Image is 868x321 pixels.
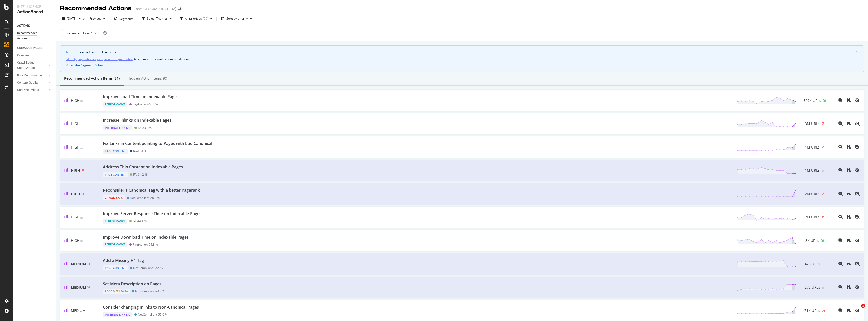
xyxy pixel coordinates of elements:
[17,9,52,15] div: ActionBoard
[17,45,52,51] a: GUIDANCE PAGES
[103,281,161,287] div: Set Meta Description on Pages
[838,285,843,289] div: magnifying-glass-plus
[17,80,47,85] a: Content Quality
[17,31,47,41] div: Recommended Actions
[133,102,158,106] div: Pagination - 46.4 %
[854,49,859,55] button: close banner
[855,121,860,126] div: eye-slash
[71,308,86,313] span: Medium
[838,98,843,102] div: magnifying-glass-plus
[822,264,824,265] img: Equal
[17,31,52,41] a: Recommended Actions
[60,15,83,23] button: [DATE]
[133,149,146,153] div: IA - 44.4 %
[847,168,851,172] div: binoculars
[66,56,133,62] a: Identify pagination in your project segmentation
[805,215,820,220] span: 2M URLs
[838,238,843,242] div: magnifying-glass-plus
[80,240,83,242] img: Equal
[838,262,843,266] div: magnifying-glass-plus
[861,304,865,308] span: 1
[17,23,30,29] div: ACTIONS
[847,145,851,150] a: binoculars
[80,100,83,102] img: Equal
[66,31,93,35] span: By: analytic Level 1
[80,217,83,219] img: Equal
[17,53,52,58] a: Overview
[178,7,181,11] div: arrow-right-arrow-left
[62,29,101,37] button: By: analytic Level 1
[822,287,824,289] img: Equal
[103,125,132,130] div: Internal Linking
[87,16,101,21] span: Previous
[847,285,851,290] a: binoculars
[17,60,44,71] div: Crawl Budget Optimization
[847,98,851,103] a: binoculars
[847,238,851,242] div: binoculars
[60,4,132,13] div: Recommended Actions
[128,76,167,81] div: Hidden Action Items (0)
[103,102,127,107] div: Performance
[838,192,843,196] div: magnifying-glass-plus
[135,289,165,293] div: NotCompliant - 74.2 %
[855,285,860,289] div: eye-slash
[103,289,130,294] div: Page Meta Data
[71,238,79,243] span: High
[855,238,860,242] div: eye-slash
[17,60,47,71] a: Crawl Budget Optimization
[847,215,851,219] div: binoculars
[71,50,855,54] div: Get more relevant SEO actions
[119,17,133,21] span: Segments
[847,261,851,266] a: binoculars
[847,121,851,126] a: binoculars
[133,243,158,246] div: Pagination - 64.8 %
[803,98,821,103] span: 529K URLs
[17,23,52,29] a: ACTIONS
[67,16,77,21] span: 2025 Jul. 31st
[133,266,163,270] div: NotCompliant - 48.4 %
[17,87,47,93] a: Core Web Vitals
[87,15,107,23] button: Previous
[103,117,171,123] div: Increase Inlinks on Indexable Pages
[103,219,127,224] div: Performance
[103,234,189,240] div: Improve Download Time on Indexable Pages
[71,285,86,290] span: Medium
[822,170,824,172] img: Equal
[140,15,174,23] button: Select Themes
[805,168,820,173] span: 1M URLs
[855,215,860,219] div: eye-slash
[87,311,89,312] img: Equal
[847,308,851,312] div: binoculars
[855,98,860,102] div: eye-slash
[71,261,86,266] span: Medium
[130,196,160,200] div: NotCompliant - 86.9 %
[103,172,128,177] div: Page Content
[805,145,820,150] span: 1M URLs
[103,265,128,270] div: Page Content
[847,168,851,173] a: binoculars
[80,124,83,125] img: Equal
[60,45,864,72] div: info banner
[185,17,202,20] div: All priorities
[17,87,39,93] div: Core Web Vitals
[71,98,79,103] span: High
[138,126,152,130] div: FA - 83.3 %
[805,238,819,243] span: 3K URLs
[71,215,79,219] span: High
[66,56,858,62] div: to get more relevant recommendations .
[805,285,820,290] span: 275 URLs
[147,17,168,20] div: Select Themes
[17,80,38,85] div: Content Quality
[112,15,135,23] button: Segments
[838,215,843,219] div: magnifying-glass-plus
[17,53,29,58] div: Overview
[80,147,83,149] img: Equal
[103,242,127,247] div: Performance
[103,258,144,263] div: Add a Missing H1 Tag
[71,191,80,196] span: High
[838,145,843,149] div: magnifying-glass-plus
[847,145,851,149] div: binoculars
[203,17,208,20] div: ( 50 )
[66,64,103,67] button: Go to the Segment Editor
[71,145,79,150] span: High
